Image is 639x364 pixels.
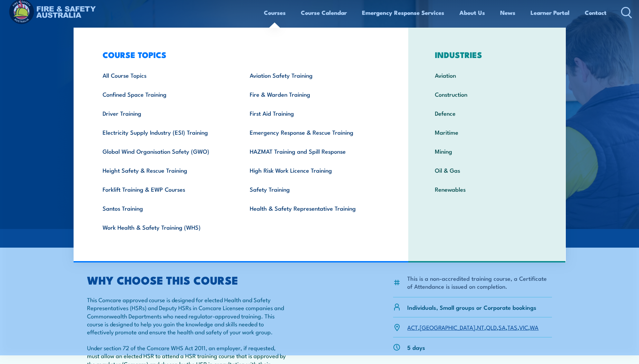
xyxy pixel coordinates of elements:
a: Aviation [424,66,550,85]
a: VIC [519,323,528,331]
a: Height Safety & Rescue Training [92,161,239,180]
a: Oil & Gas [424,161,550,180]
a: Contact [585,3,607,22]
h3: INDUSTRIES [424,50,550,59]
a: Work Health & Safety Training (WHS) [92,218,239,237]
a: NT [477,323,484,331]
a: Emergency Response Services [362,3,444,22]
a: Electricity Supply Industry (ESI) Training [92,123,239,142]
a: First Aid Training [239,104,387,123]
a: Aviation Safety Training [239,66,387,85]
li: This is a non-accredited training course, a Certificate of Attendance is issued on completion. [407,274,552,290]
p: 5 days [407,343,425,351]
a: WA [530,323,538,331]
a: News [500,3,515,22]
a: Learner Portal [531,3,570,22]
p: This Comcare approved course is designed for elected Health and Safety Representatives (HSRs) and... [87,296,289,336]
a: Maritime [424,123,550,142]
a: TAS [507,323,517,331]
a: Global Wind Organisation Safety (GWO) [92,142,239,161]
p: , , , , , , , [407,323,538,331]
a: All Course Topics [92,66,239,85]
a: Santos Training [92,199,239,218]
a: Driver Training [92,104,239,123]
a: Confined Space Training [92,85,239,104]
h2: WHY CHOOSE THIS COURSE [87,275,289,285]
a: Course Calendar [301,3,347,22]
a: Construction [424,85,550,104]
a: QLD [486,323,497,331]
a: SA [498,323,506,331]
h3: COURSE TOPICS [92,50,387,59]
a: ACT [407,323,418,331]
a: [GEOGRAPHIC_DATA] [420,323,475,331]
a: High Risk Work Licence Training [239,161,387,180]
a: Defence [424,104,550,123]
a: Health & Safety Representative Training [239,199,387,218]
a: About Us [459,3,485,22]
a: Fire & Warden Training [239,85,387,104]
a: Safety Training [239,180,387,199]
a: Renewables [424,180,550,199]
a: Forklift Training & EWP Courses [92,180,239,199]
a: Courses [264,3,286,22]
a: Emergency Response & Rescue Training [239,123,387,142]
p: Individuals, Small groups or Corporate bookings [407,303,536,311]
a: HAZMAT Training and Spill Response [239,142,387,161]
a: Mining [424,142,550,161]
